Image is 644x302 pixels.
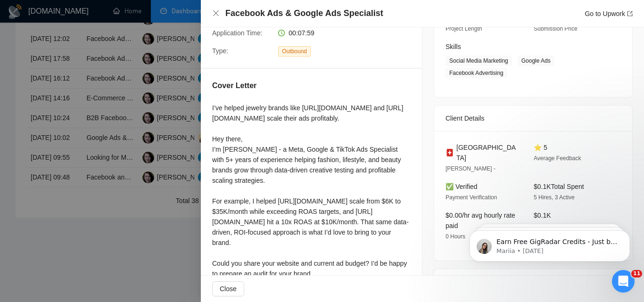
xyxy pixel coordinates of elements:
div: I’ve helped jewelry brands like [URL][DOMAIN_NAME] and [URL][DOMAIN_NAME] scale their ads profita... [212,103,411,300]
button: Close [212,9,220,17]
div: Client Details [446,106,621,131]
span: Social Media Marketing [446,56,512,66]
span: 00:07:59 [289,29,314,37]
span: close [212,9,220,17]
span: Facebook Advertising [446,68,507,78]
span: Outbound [278,46,311,57]
span: Submission Price [534,25,578,32]
a: Go to Upworkexport [585,10,633,17]
span: Close [220,284,237,294]
span: export [627,11,633,16]
span: Type: [212,47,228,55]
span: Average Feedback [534,155,581,162]
span: 11 [631,270,642,278]
span: Skills [446,43,461,50]
span: Project Length [446,25,482,32]
span: $0.1K Total Spent [534,183,584,190]
span: 0 Hours [446,233,465,240]
span: Google Ads [518,56,554,66]
span: Payment Verification [446,194,497,201]
span: $0.00/hr avg hourly rate paid [446,212,515,229]
img: 🇨🇭 [446,147,454,158]
span: ✅ Verified [446,183,478,190]
span: ⭐ 5 [534,144,547,151]
h4: Facebook Ads & Google Ads Specialist [225,8,383,19]
iframe: Intercom notifications message [455,211,644,277]
button: Close [212,281,244,296]
span: Application Time: [212,29,263,37]
iframe: Intercom live chat [612,270,635,293]
h5: Cover Letter [212,80,256,91]
div: Job Description [446,269,621,294]
span: clock-circle [278,30,285,36]
span: 5 Hires, 3 Active [534,194,575,201]
span: [GEOGRAPHIC_DATA] [456,142,519,163]
span: [PERSON_NAME] - [446,165,495,172]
